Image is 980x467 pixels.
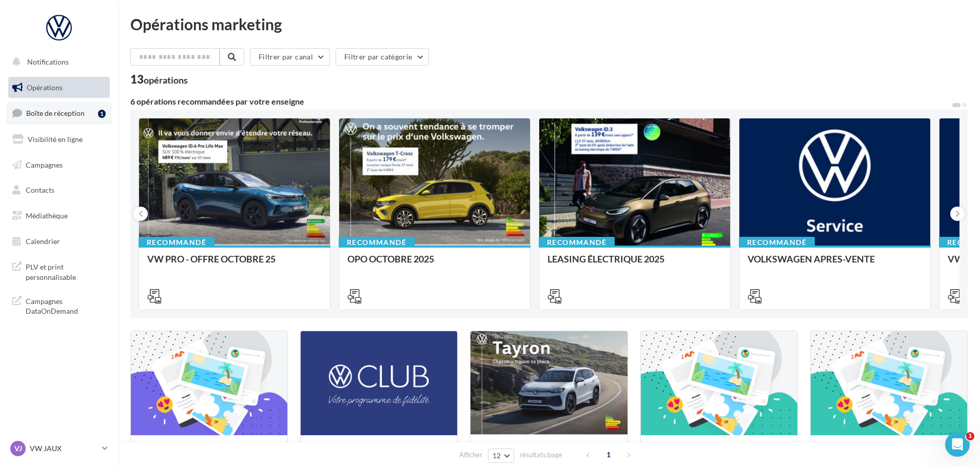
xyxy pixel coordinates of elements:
div: 1 [98,110,106,118]
a: VJ VW JAUX [8,439,110,458]
span: Opérations [27,83,63,92]
div: 6 opérations recommandées par votre enseigne [130,97,951,106]
button: Notifications [6,51,108,73]
div: Recommandé [539,237,615,248]
iframe: Intercom live chat [945,432,970,457]
div: Recommandé [139,237,214,248]
div: VW PRO - OFFRE OCTOBRE 25 [147,254,322,274]
div: Recommandé [739,237,815,248]
div: opérations [144,75,188,85]
span: Campagnes DataOnDemand [26,294,106,316]
span: Calendrier [26,237,60,246]
span: résultats/page [520,450,562,460]
span: Visibilité en ligne [28,135,83,144]
a: Campagnes [6,154,112,176]
a: Visibilité en ligne [6,129,112,150]
div: LEASING ÉLECTRIQUE 2025 [547,254,722,274]
span: PLV et print personnalisable [26,260,106,282]
a: Calendrier [6,231,112,252]
p: VW JAUX [30,443,98,454]
span: Campagnes [26,160,63,169]
div: VOLKSWAGEN APRES-VENTE [748,254,922,274]
span: Boîte de réception [26,109,85,117]
a: Opérations [6,77,112,98]
div: Opérations marketing [130,16,968,32]
span: Notifications [27,57,69,66]
div: 13 [130,74,188,85]
span: Contacts [26,186,54,194]
button: 12 [488,449,514,463]
span: 12 [493,452,501,460]
div: OPO OCTOBRE 2025 [347,254,522,274]
span: Médiathèque [26,211,68,220]
button: Filtrer par catégorie [336,48,429,66]
a: PLV et print personnalisable [6,256,112,286]
a: Boîte de réception1 [6,102,112,124]
div: Recommandé [339,237,415,248]
a: Contacts [6,179,112,201]
span: 1 [966,432,974,440]
a: Médiathèque [6,205,112,227]
button: Filtrer par canal [250,48,330,66]
span: VJ [14,443,22,454]
a: Campagnes DataOnDemand [6,290,112,320]
span: Afficher [459,450,482,460]
span: 1 [600,446,617,463]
